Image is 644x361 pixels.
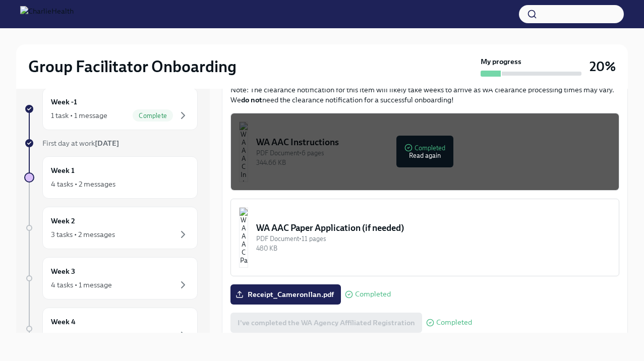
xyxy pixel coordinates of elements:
[20,6,74,22] img: CharlieHealth
[24,88,198,130] a: Week -11 task • 1 messageComplete
[590,57,616,76] h3: 20%
[481,56,521,67] strong: My progress
[230,199,619,276] button: WA AAC Paper Application (if needed)PDF Document•11 pages480 KB
[42,139,119,148] span: First day at work
[51,229,115,239] div: 3 tasks • 2 messages
[24,308,198,350] a: Week 41 task
[256,222,611,234] div: WA AAC Paper Application (if needed)
[51,179,115,189] div: 4 tasks • 2 messages
[51,110,107,121] div: 1 task • 1 message
[256,158,611,167] div: 344.66 KB
[256,136,611,148] div: WA AAC Instructions
[239,207,248,268] img: WA AAC Paper Application (if needed)
[241,95,262,104] strong: do not
[51,330,69,340] div: 1 task
[230,113,619,191] button: WA AAC InstructionsPDF Document•6 pages344.66 KBCompletedRead again
[230,85,619,105] p: Note: The clearance notification for this item will likely take weeks to arrive as WA clearance p...
[51,280,112,290] div: 4 tasks • 1 message
[256,234,611,244] div: PDF Document • 11 pages
[51,96,77,107] h6: Week -1
[28,56,237,77] h2: Group Facilitator Onboarding
[51,215,75,226] h6: Week 2
[230,284,341,305] label: Receipt_CameronIlan.pdf
[51,266,75,277] h6: Week 3
[436,319,472,326] span: Completed
[24,156,198,199] a: Week 14 tasks • 2 messages
[256,148,611,158] div: PDF Document • 6 pages
[51,165,75,176] h6: Week 1
[24,138,198,148] a: First day at work[DATE]
[133,112,173,119] span: Complete
[95,139,119,148] strong: [DATE]
[256,244,611,253] div: 480 KB
[24,257,198,299] a: Week 34 tasks • 1 message
[238,289,334,299] span: Receipt_CameronIlan.pdf
[239,122,248,182] img: WA AAC Instructions
[24,207,198,249] a: Week 23 tasks • 2 messages
[51,316,76,327] h6: Week 4
[355,290,391,298] span: Completed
